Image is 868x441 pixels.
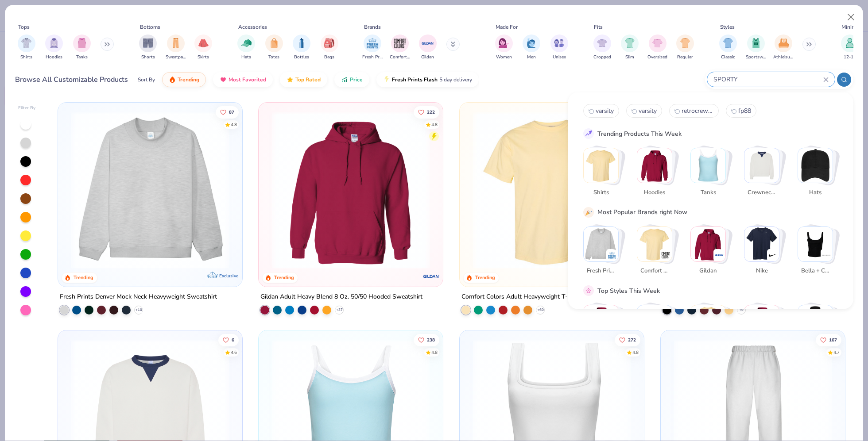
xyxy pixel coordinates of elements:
[194,35,212,61] button: filter button
[233,111,399,269] img: a90f7c54-8796-4cb2-9d6e-4e9644cfe0fe
[585,208,593,216] img: party_popper.gif
[60,291,217,303] div: Fresh Prints Denver Mock Neck Heavyweight Sweatshirt
[845,38,855,48] img: 12-17 Image
[690,305,731,357] button: Stack Card Button Athleisure
[773,35,794,61] div: filter for Athleisure
[166,54,186,61] span: Sweatpants
[231,121,237,128] div: 4.8
[383,76,390,83] img: flash.gif
[682,107,713,115] span: retrocrewneck
[419,35,437,61] button: filter button
[162,72,206,87] button: Trending
[661,251,670,260] img: Comfort Colors
[238,23,267,31] div: Accessories
[626,104,662,118] button: varsity 1
[198,38,209,48] img: Skirts Image
[469,111,635,269] img: 029b8af0-80e6-406f-9fdc-fdf898547912
[362,35,383,61] button: filter button
[198,54,209,61] span: Skirts
[719,35,737,61] button: filter button
[637,148,672,183] img: Hoodies
[669,104,719,118] button: retrocrewneck2
[20,54,32,61] span: Shirts
[694,188,722,197] span: Tanks
[260,291,422,303] div: Gildan Adult Heavy Blend 8 Oz. 50/50 Hooded Sweatshirt
[676,35,694,61] button: filter button
[779,38,789,48] img: Athleisure Image
[139,35,157,61] button: filter button
[841,35,859,61] button: filter button
[213,72,273,87] button: Most Favorited
[390,54,410,61] span: Comfort Colors
[46,54,62,61] span: Hoodies
[414,334,440,346] button: Like
[637,305,678,357] button: Stack Card Button Sportswear
[822,251,831,260] img: Bella + Canvas
[550,35,568,61] div: filter for Unisex
[366,37,379,50] img: Fresh Prints Image
[586,188,615,197] span: Shirts
[268,54,279,61] span: Totes
[350,76,363,83] span: Price
[166,35,186,61] button: filter button
[393,37,407,50] img: Comfort Colors Image
[841,23,866,31] div: Minimums
[593,35,611,61] button: filter button
[194,35,212,61] div: filter for Skirts
[432,121,438,128] div: 4.8
[593,35,611,61] div: filter for Cropped
[798,148,838,200] button: Stack Card Button Hats
[694,267,722,276] span: Gildan
[267,111,434,269] img: 01756b78-01f6-4cc6-8d8a-3c30c1a0c8ac
[597,129,682,138] div: Trending Products This Week
[637,226,678,279] button: Stack Card Button Comfort Colors
[594,23,603,31] div: Fits
[219,273,238,279] span: Exclusive
[744,305,779,340] img: Cozy
[362,35,383,61] div: filter for Fresh Prints
[726,104,756,118] button: fp883
[715,251,724,260] img: Gildan
[621,35,639,61] button: filter button
[527,38,536,48] img: Men Image
[798,148,833,183] img: Hats
[295,76,321,83] span: Top Rated
[798,226,838,279] button: Stack Card Button Bella + Canvas
[171,38,181,48] img: Sweatpants Image
[537,307,544,313] span: + 60
[218,334,239,346] button: Like
[461,291,581,303] div: Comfort Colors Adult Heavyweight T-Shirt
[583,305,624,357] button: Stack Card Button Classic
[720,23,735,31] div: Styles
[139,35,157,61] div: filter for Shorts
[747,188,776,197] span: Crewnecks
[843,9,860,26] button: Close
[432,349,438,356] div: 4.8
[287,76,294,83] img: TopRated.gif
[637,305,672,340] img: Sportswear
[77,38,87,48] img: Tanks Image
[625,38,635,48] img: Slim Image
[583,148,624,200] button: Stack Card Button Shirts
[76,54,88,61] span: Tanks
[294,54,309,61] span: Bottles
[798,305,838,357] button: Stack Card Button Preppy
[690,226,731,279] button: Stack Card Button Gildan
[637,148,678,200] button: Stack Card Button Hoodies
[421,54,434,61] span: Gildan
[499,38,509,48] img: Women Image
[586,267,615,276] span: Fresh Prints
[691,148,725,183] img: Tanks
[216,106,239,118] button: Like
[615,334,640,346] button: Like
[439,75,472,85] span: 5 day delivery
[550,35,568,61] button: filter button
[523,35,540,61] div: filter for Men
[229,110,234,114] span: 87
[680,38,690,48] img: Regular Image
[593,54,611,61] span: Cropped
[647,35,667,61] div: filter for Oversized
[45,35,63,61] button: filter button
[138,76,155,84] div: Sort By
[297,38,306,48] img: Bottles Image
